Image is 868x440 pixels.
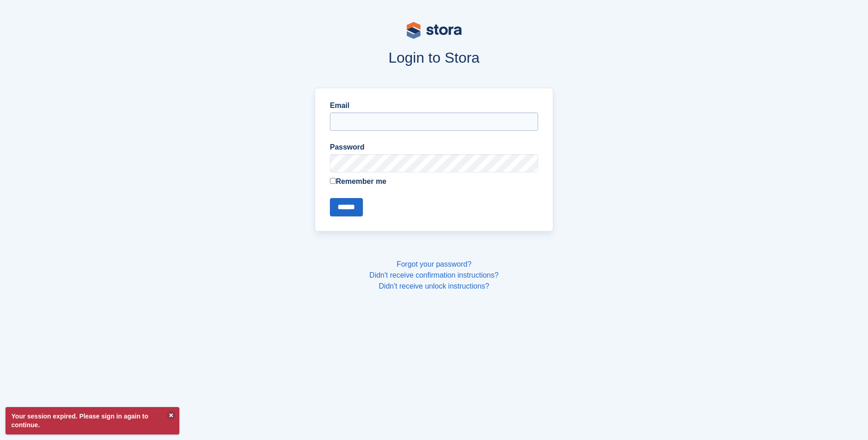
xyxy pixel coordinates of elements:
img: stora-logo-53a41332b3708ae10de48c4981b4e9114cc0af31d8433b30ea865607fb682f29.svg [407,22,462,39]
label: Password [330,142,538,153]
input: Remember me [330,178,336,184]
a: Forgot your password? [397,260,472,268]
label: Email [330,100,538,111]
p: Your session expired. Please sign in again to continue. [5,407,179,435]
a: Didn't receive confirmation instructions? [369,271,498,279]
h1: Login to Stora [140,49,728,66]
label: Remember me [330,176,538,187]
a: Didn't receive unlock instructions? [379,282,489,290]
